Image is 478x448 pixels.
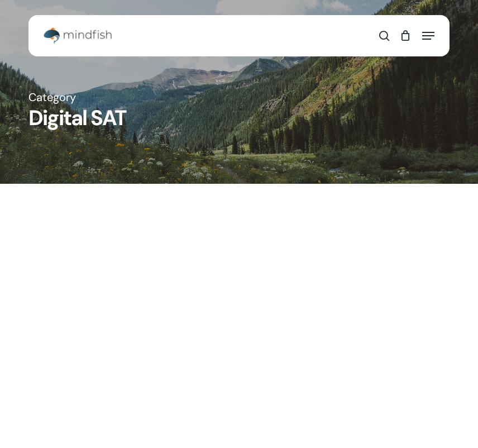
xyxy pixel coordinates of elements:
[28,22,449,50] header: Main Menu
[422,30,434,41] a: Navigation Menu
[28,106,449,131] h1: Digital SAT
[28,90,76,104] span: Category
[395,22,417,50] a: Cart
[44,27,112,44] img: Mindfish Test Prep & Academics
